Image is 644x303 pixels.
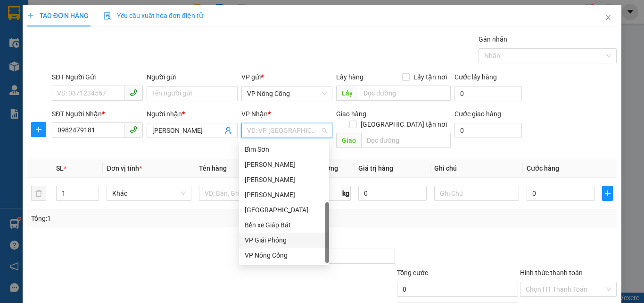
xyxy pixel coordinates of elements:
img: logo [5,27,20,61]
th: Ghi chú [430,159,523,178]
input: VD: Bàn, Ghế [199,186,284,201]
div: Người gửi [147,72,238,82]
span: Giao [336,133,361,148]
span: Đơn vị tính [107,164,142,172]
input: 0 [358,186,426,201]
span: Lấy [336,86,358,101]
div: VP Nông Cống [239,248,329,263]
span: Lấy tận nơi [410,72,451,82]
span: Giao hàng [336,110,366,118]
div: Hà Trung [239,157,329,172]
span: NC1308250241 [83,38,139,48]
label: Hình thức thanh toán [520,269,583,277]
button: Close [595,5,621,31]
button: plus [602,186,613,201]
label: Cước giao hàng [454,110,501,118]
span: Giá trị hàng [358,164,393,172]
img: icon [104,12,111,20]
span: phone [130,126,137,133]
span: Khác [112,186,186,200]
input: Cước lấy hàng [454,86,522,101]
span: plus [603,190,612,197]
span: Tổng cước [397,269,428,277]
span: close [604,14,612,21]
span: VP Nhận [241,110,268,118]
div: Tổng: 1 [31,213,249,224]
span: plus [27,12,34,19]
div: VP Nông Cống [245,250,323,260]
span: Lấy hàng [336,73,363,81]
div: Như Thanh [239,187,329,202]
button: plus [31,122,46,137]
input: Cước giao hàng [454,123,522,138]
strong: PHIẾU BIÊN NHẬN [25,52,77,72]
div: Thái Nguyên [239,172,329,187]
span: Cước hàng [527,164,559,172]
input: Dọc đường [358,86,451,101]
label: Gán nhãn [479,35,507,43]
input: Dọc đường [361,133,451,148]
div: Bến xe Giáp Bát [239,217,329,233]
div: SĐT Người Nhận [52,109,143,119]
div: Bỉm Sơn [239,142,329,157]
span: SL [56,164,64,172]
div: VP Giải Phóng [239,233,329,248]
div: VP Giải Phóng [245,235,323,245]
div: [PERSON_NAME] [245,190,323,200]
span: Yêu cầu xuất hóa đơn điện tử [104,12,203,19]
div: SĐT Người Gửi [52,72,143,82]
span: SĐT XE [35,40,66,50]
label: Cước lấy hàng [454,73,497,81]
div: [PERSON_NAME] [245,159,323,170]
span: [GEOGRAPHIC_DATA] tận nơi [357,119,451,130]
span: TẠO ĐƠN HÀNG [27,12,89,19]
div: [GEOGRAPHIC_DATA] [245,205,323,215]
input: Ghi Chú [434,186,519,201]
div: [PERSON_NAME] [245,174,323,185]
div: Bến xe Giáp Bát [245,220,323,230]
span: kg [341,186,351,201]
span: phone [130,89,137,96]
span: plus [32,126,46,133]
span: user-add [224,127,232,134]
span: VP Nông Cống [247,87,327,101]
button: delete [31,186,46,201]
div: Người nhận [147,109,238,119]
div: Bắc Ninh [239,202,329,217]
div: VP gửi [241,72,332,82]
span: Tên hàng [199,164,227,172]
div: Bỉm Sơn [245,144,323,155]
strong: CHUYỂN PHÁT NHANH ĐÔNG LÝ [22,8,81,38]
